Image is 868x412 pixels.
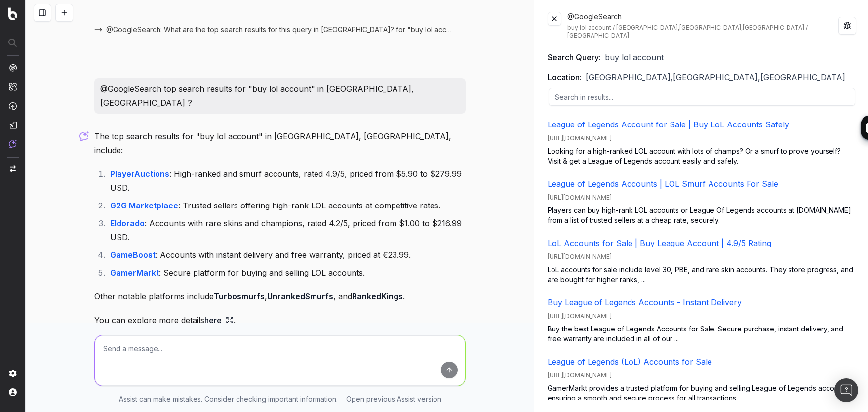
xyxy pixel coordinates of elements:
[548,71,582,83] h4: Location:
[548,265,856,285] p: LoL accounts for sale include level 30, PBE, and rare skin accounts. They store progress, and are...
[548,253,856,261] div: [URL][DOMAIN_NAME]
[548,194,856,202] div: [URL][DOMAIN_NAME]
[107,167,466,195] li: : High-ranked and smurf accounts, rated 4.9/5, priced from $5.90 to $279.99 USD.
[9,388,17,396] img: My account
[834,378,858,402] div: Open Intercom Messenger
[110,201,178,210] a: G2G Marketplace
[9,102,17,110] img: Activation
[9,140,17,148] img: Assist
[548,383,856,403] p: GamerMarkt provides a trusted platform for buying and selling League of Legends accounts, ensurin...
[548,120,789,129] a: League of Legends Account for Sale | Buy LoL Accounts Safely
[548,134,856,142] div: [URL][DOMAIN_NAME]
[94,313,466,327] p: You can explore more details .
[94,129,466,157] p: The top search results for "buy lol account" in [GEOGRAPHIC_DATA], [GEOGRAPHIC_DATA], include:
[214,291,265,301] strong: Turbosmurfs
[352,291,403,301] strong: RankedKings
[548,357,712,367] a: League of Legends (LoL) Accounts for Sale
[110,250,156,260] a: GameBoost
[204,313,234,327] a: here
[9,82,17,91] img: Intelligence
[107,266,466,280] li: : Secure platform for buying and selling LOL accounts.
[267,291,333,301] strong: UnrankedSmurfs
[110,169,169,179] a: PlayerAuctions
[106,25,454,35] span: @GoogleSearch: What are the top search results for this query in [GEOGRAPHIC_DATA]? for "buy lol ...
[110,268,159,278] a: GamerMarkt
[9,64,17,72] img: Analytics
[548,324,856,344] p: Buy the best League of Legends Accounts for Sale. Secure purchase, instant delivery, and free war...
[119,394,338,404] p: Assist can make mistakes. Consider checking important information.
[549,88,855,106] input: Search in results...
[548,206,856,225] p: Players can buy high-rank LOL accounts or League Of Legends accounts at [DOMAIN_NAME] from a list...
[567,12,838,40] div: @GoogleSearch
[346,394,441,404] a: Open previous Assist version
[548,238,771,248] a: LoL Accounts for Sale | Buy League Account | 4.9/5 Rating
[9,370,17,377] img: Setting
[586,71,845,83] span: [GEOGRAPHIC_DATA],[GEOGRAPHIC_DATA],[GEOGRAPHIC_DATA]
[548,51,601,63] h4: Search Query:
[10,165,16,172] img: Switch project
[94,25,466,35] button: @GoogleSearch: What are the top search results for this query in [GEOGRAPHIC_DATA]? for "buy lol ...
[567,24,838,40] div: buy lol account / [GEOGRAPHIC_DATA],[GEOGRAPHIC_DATA],[GEOGRAPHIC_DATA] / [GEOGRAPHIC_DATA]
[110,218,145,228] a: Eldorado
[8,7,17,20] img: Botify logo
[107,248,466,262] li: : Accounts with instant delivery and free warranty, priced at €23.99.
[548,312,856,320] div: [URL][DOMAIN_NAME]
[548,297,742,307] a: Buy League of Legends Accounts - Instant Delivery
[100,82,460,110] p: @GoogleSearch top search results for "buy lol account" in [GEOGRAPHIC_DATA], [GEOGRAPHIC_DATA] ?
[79,131,89,141] img: Botify assist logo
[548,146,856,166] p: Looking for a high-ranked LOL account with lots of champs? Or a smurf to prove yourself? Visit & ...
[94,289,466,303] p: Other notable platforms include , , and .
[605,51,664,63] span: buy lol account
[9,121,17,129] img: Studio
[548,179,778,189] a: League of Legends Accounts | LOL Smurf Accounts For Sale
[107,216,466,244] li: : Accounts with rare skins and champions, rated 4.2/5, priced from $1.00 to $216.99 USD.
[548,371,856,379] div: [URL][DOMAIN_NAME]
[107,199,466,212] li: : Trusted sellers offering high-rank LOL accounts at competitive rates.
